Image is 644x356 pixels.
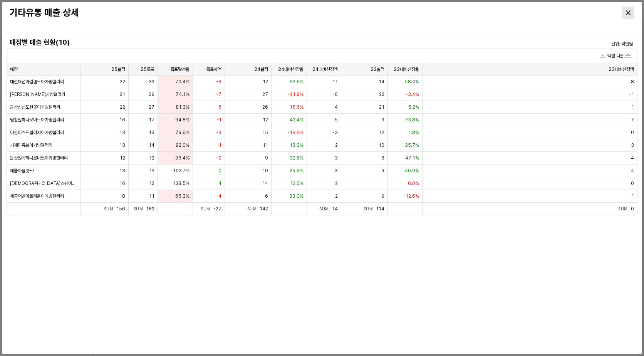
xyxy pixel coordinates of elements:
span: [PERSON_NAME]가방갤러리 [10,91,65,97]
span: 24대비신장액 [312,66,338,72]
span: 74.1% [176,91,190,97]
span: 12 [149,155,154,161]
span: 12 [263,79,268,85]
span: 13 [119,142,125,148]
span: 9 [381,168,384,174]
span: 10 [262,168,268,174]
span: 6 [265,193,268,199]
span: Sum [247,207,260,211]
span: Sum [134,207,146,211]
span: -0 [216,155,221,161]
span: -4 [216,193,221,199]
span: 22 [120,79,125,85]
span: -21.8% [288,91,304,97]
span: 24실적 [254,66,268,72]
span: -1 [216,142,221,148]
span: -4 [332,104,338,110]
span: 12.6% [290,180,304,186]
span: 14 [149,142,154,148]
span: 9 [381,117,384,123]
span: 애플아울렛ET [10,168,35,174]
span: 아산퍼스트빌리지아가방갤러리 [10,129,64,136]
span: 12 [120,155,125,161]
span: 79.6% [175,129,190,136]
span: 1.8% [408,129,419,136]
span: 3 [335,155,338,161]
span: 10 [379,142,384,148]
span: 29 [149,91,154,97]
span: 거제디큐브아가방갤러리 [10,142,52,148]
span: 14 [332,206,338,212]
span: 11 [332,79,338,85]
span: 27 [262,91,268,97]
span: -15.6% [287,104,304,110]
span: -9 [216,79,221,85]
span: 8 [122,193,125,199]
span: -3 [216,129,221,136]
span: Sum [319,207,332,211]
span: -27 [213,206,221,212]
span: 13.3% [290,142,304,148]
span: 42.4% [290,117,304,123]
span: -1 [216,117,221,123]
span: 102.7% [173,168,190,174]
span: 33.0% [289,193,304,199]
span: 15 [262,129,268,136]
span: 13 [119,168,125,174]
span: 3 [631,142,634,148]
span: 26 [262,104,268,110]
span: -12.6% [403,193,419,199]
span: -3.4% [406,91,419,97]
span: 7 [631,117,634,123]
span: 25목표 [141,66,154,72]
span: 12 [263,117,268,123]
span: -16.6% [287,129,304,136]
span: 11 [149,193,154,199]
span: 9 [265,155,268,161]
span: 2 [335,180,338,186]
span: 156 [116,206,125,212]
span: [DEMOGRAPHIC_DATA]스퀘어아가방 [10,180,77,186]
span: 138.5% [173,180,190,186]
span: 14 [379,79,384,85]
span: 92.0% [176,142,190,148]
button: 엑셀 다운로드 [597,51,635,60]
span: -7 [216,91,221,97]
span: 울산신선도원몰아가방갤러리 [10,104,60,110]
span: -1 [629,91,634,97]
span: 남창원하나로마트아가방갤러리 [10,117,64,123]
span: 13 [119,129,125,136]
span: 22 [379,91,384,97]
span: 2 [335,193,338,199]
span: 4 [631,155,634,161]
span: 0 [631,206,634,212]
span: 70.4% [175,79,190,85]
span: 8 [631,79,634,85]
span: 매장 [10,66,18,72]
span: 27 [149,104,154,110]
span: 0 [218,168,221,174]
span: 12 [149,180,154,186]
span: 2 [335,142,338,148]
span: -6 [332,91,338,97]
span: 142 [260,206,268,212]
span: -3 [332,129,338,136]
span: 9 [381,193,384,199]
h4: 매장별 매출 현황(10) [10,39,477,46]
span: 0 [631,129,634,136]
span: 21 [120,91,125,97]
span: 23대비신장액 [609,66,634,72]
span: 11 [263,142,268,148]
span: Sum [201,207,213,211]
span: 울산원예하나로마트아가방갤러리 [10,155,68,161]
span: -5 [216,104,221,110]
span: 5.2% [408,104,419,110]
span: 1 [631,104,634,110]
span: Sum [364,207,376,211]
span: 47.1% [405,155,419,161]
span: 46.0% [405,168,419,174]
span: 12 [379,129,384,136]
span: 25실적 [111,66,125,72]
span: 대전패션아일랜드아가방갤러리 [10,79,64,85]
span: 16 [119,117,125,123]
